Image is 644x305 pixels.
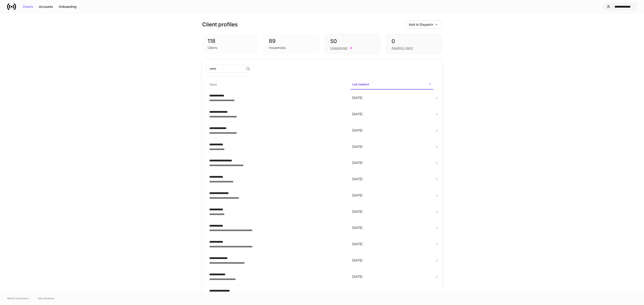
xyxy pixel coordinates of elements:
[209,82,217,87] h6: Client
[352,177,431,181] p: [DATE]
[386,34,442,54] div: 0Awaiting client
[352,161,431,165] p: [DATE]
[352,226,431,230] p: [DATE]
[392,38,436,45] div: 0
[352,291,431,295] p: [DATE]
[269,46,286,50] div: Households
[39,5,53,8] div: Accounts
[352,112,431,116] p: [DATE]
[392,46,413,50] div: Awaiting client
[208,46,217,50] div: Clients
[352,258,431,263] p: [DATE]
[20,3,36,10] button: Clients
[269,38,314,45] div: 89
[405,21,442,29] button: Add to Dispatch
[7,297,29,300] span: © 2025 OneAdvisory
[352,242,431,246] p: [DATE]
[208,38,253,45] div: 118
[325,34,381,54] div: 50Unassigned
[23,5,33,8] div: Clients
[409,23,438,26] div: Add to Dispatch
[330,38,375,45] div: 50
[38,297,55,300] a: Data Disclaimer
[59,5,76,8] div: Onboarding
[352,82,369,86] h6: Last Updated
[350,80,433,90] span: Last Updated
[352,144,431,149] p: [DATE]
[352,274,431,279] p: [DATE]
[208,80,347,89] span: Client
[330,46,347,50] div: Unassigned
[202,21,238,28] h3: Client profiles
[352,209,431,214] p: [DATE]
[352,193,431,198] p: [DATE]
[352,128,431,133] p: [DATE]
[352,96,431,100] p: [DATE]
[56,3,79,10] button: Onboarding
[36,3,56,10] button: Accounts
